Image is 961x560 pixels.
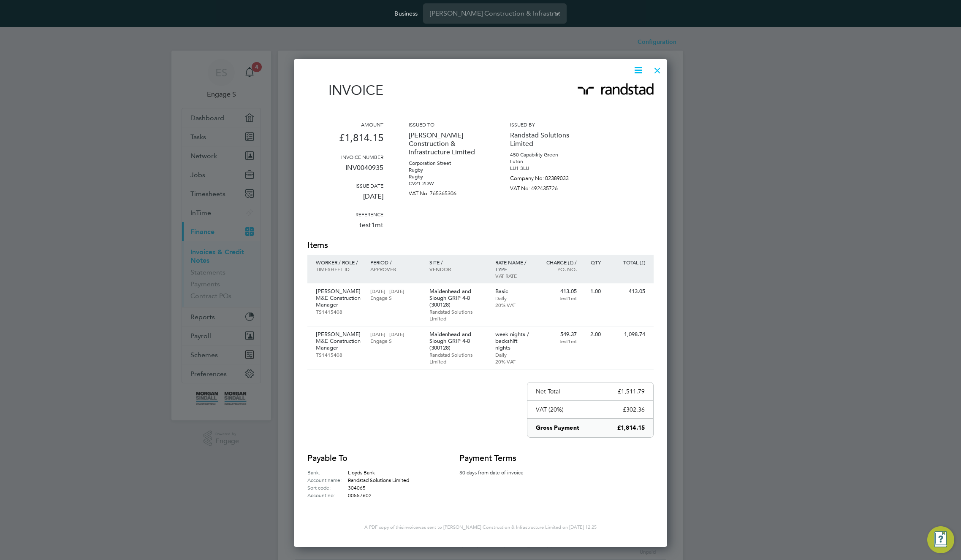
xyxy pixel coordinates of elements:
[316,288,362,295] p: [PERSON_NAME]
[459,468,535,476] p: 30 days from date of invoice
[429,308,487,322] p: Randstad Solutions Limited
[510,151,586,158] p: 450 Capability Green
[495,358,532,365] p: 20% VAT
[307,153,383,160] h3: Invoice number
[409,173,485,180] p: Rugby
[409,167,485,173] p: Rugby
[307,476,348,484] label: Account name:
[429,351,487,365] p: Randstad Solutions Limited
[540,288,577,295] p: 413.05
[307,182,383,189] h3: Issue date
[370,331,421,337] p: [DATE] - [DATE]
[495,272,532,279] p: VAT rate
[585,288,601,295] p: 1.00
[510,158,586,165] p: Luton
[348,477,409,483] span: Randstad Solutions Limited
[409,121,485,128] h3: Issued to
[536,424,579,432] p: Gross Payment
[370,259,421,266] p: Period /
[316,295,362,308] p: M&E Construction Manager
[409,160,485,167] p: Corporation Street
[307,468,348,476] label: Bank:
[495,351,532,358] p: Daily
[618,388,645,395] p: £1,511.79
[348,484,366,491] span: 304065
[459,452,535,464] h2: Payment terms
[540,295,577,302] p: test1mt
[409,187,485,197] p: VAT No: 765365306
[540,331,577,338] p: 549.37
[585,259,601,266] p: QTY
[609,259,645,266] p: Total (£)
[370,288,421,294] p: [DATE] - [DATE]
[316,266,362,272] p: Timesheet ID
[510,121,586,128] h3: Issued by
[578,83,654,95] img: randstad-logo-remittance.png
[316,351,362,358] p: TS1415408
[316,331,362,338] p: [PERSON_NAME]
[307,484,348,491] label: Sort code:
[307,121,383,128] h3: Amount
[495,295,532,302] p: Daily
[316,308,362,315] p: TS1415408
[617,424,645,432] p: £1,814.15
[316,259,362,266] p: Worker / Role /
[510,128,586,151] p: Randstad Solutions Limited
[623,406,645,413] p: £302.36
[429,288,487,308] p: Maidenhead and Slough GRIP 4-8 (300128)
[307,452,434,464] h2: Payable to
[307,189,383,211] p: [DATE]
[429,259,487,266] p: Site /
[510,182,586,192] p: VAT No: 492435726
[307,491,348,499] label: Account no:
[585,331,601,338] p: 2.00
[409,128,485,160] p: [PERSON_NAME] Construction & Infrastructure Limited
[307,82,383,98] h1: Invoice
[540,266,577,272] p: Po. No.
[307,160,383,182] p: INV0040935
[927,526,954,553] button: Engage Resource Center
[307,524,654,530] p: A PDF copy of this was sent to [PERSON_NAME] Construction & Infrastructure Limited on [DATE] 12:25
[510,165,586,172] p: LU1 3LU
[510,172,586,182] p: Company No: 02389033
[495,288,532,295] p: Basic
[307,211,383,218] h3: Reference
[370,337,421,344] p: Engage S
[609,288,645,295] p: 413.05
[394,10,418,17] label: Business
[348,469,375,476] span: Lloyds Bank
[370,266,421,272] p: Approver
[409,180,485,187] p: CV21 2DW
[429,331,487,351] p: Maidenhead and Slough GRIP 4-8 (300128)
[370,294,421,301] p: Engage S
[316,338,362,351] p: M&E Construction Manager
[348,492,372,498] span: 00557602
[609,331,645,338] p: 1,098.74
[495,302,532,308] p: 20% VAT
[495,331,532,351] p: week nights / backshift nights
[540,338,577,345] p: test1mt
[403,524,418,530] span: invoice
[536,406,564,413] p: VAT (20%)
[307,240,654,251] h2: Items
[540,259,577,266] p: Charge (£) /
[307,218,383,240] p: test1mt
[307,128,383,153] p: £1,814.15
[495,259,532,272] p: Rate name / type
[536,388,560,395] p: Net Total
[429,266,487,272] p: Vendor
